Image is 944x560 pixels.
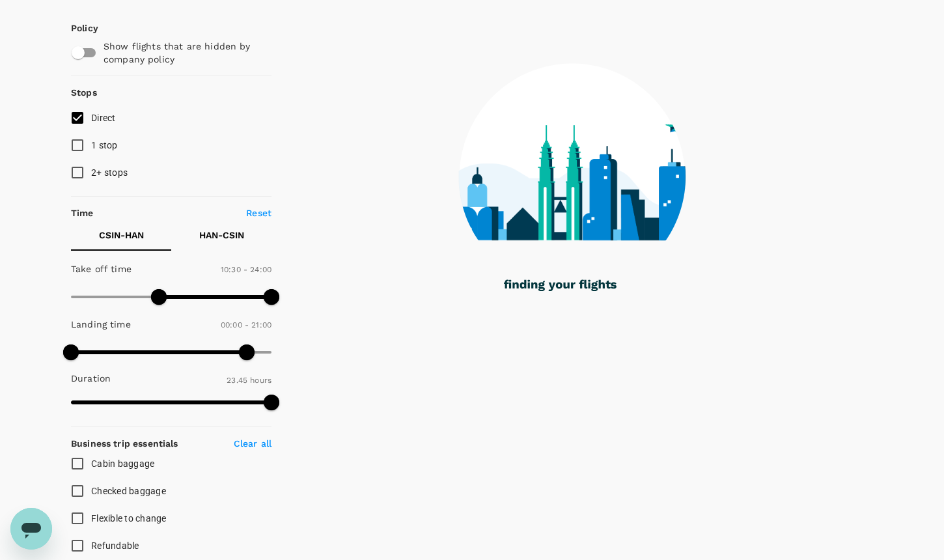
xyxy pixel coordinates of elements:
[91,167,128,178] span: 2+ stops
[71,372,111,385] p: Duration
[71,438,178,449] strong: Business trip essentials
[91,458,154,469] span: Cabin baggage
[227,376,271,385] span: 23.45 hours
[71,206,94,219] p: Time
[234,437,271,450] p: Clear all
[221,320,271,329] span: 00:00 - 21:00
[71,262,132,275] p: Take off time
[221,265,271,274] span: 10:30 - 24:00
[71,21,83,35] p: Policy
[91,513,167,524] span: Flexible to change
[99,229,144,242] p: CSIN - HAN
[246,206,271,219] p: Reset
[91,140,118,150] span: 1 stop
[91,486,166,496] span: Checked baggage
[91,113,116,123] span: Direct
[71,318,131,331] p: Landing time
[199,229,244,242] p: HAN - CSIN
[10,508,52,550] iframe: Button to launch messaging window
[91,540,139,551] span: Refundable
[104,40,262,66] p: Show flights that are hidden by company policy
[504,280,617,292] g: finding your flights
[71,87,97,98] strong: Stops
